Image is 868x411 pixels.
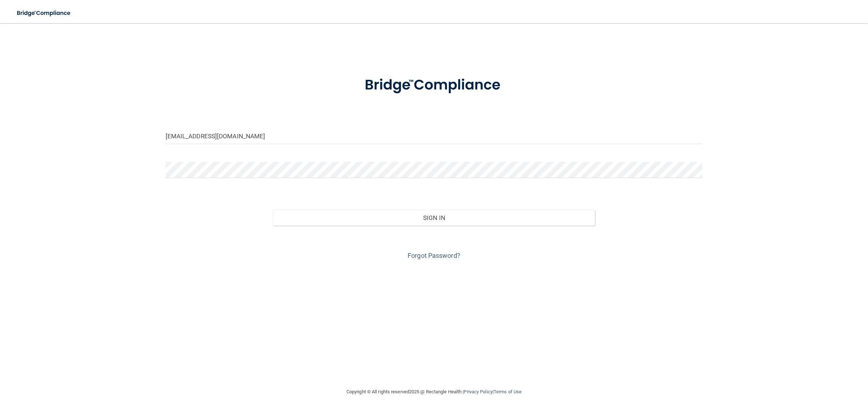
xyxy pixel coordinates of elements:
[273,210,595,226] button: Sign In
[350,66,518,104] img: bridge_compliance_login_screen.278c3ca4.svg
[166,128,703,144] input: Email
[302,380,566,403] div: Copyright © All rights reserved 2025 @ Rectangle Health | |
[464,389,492,394] a: Privacy Policy
[494,389,522,394] a: Terms of Use
[11,6,77,21] img: bridge_compliance_login_screen.278c3ca4.svg
[408,252,460,259] a: Forgot Password?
